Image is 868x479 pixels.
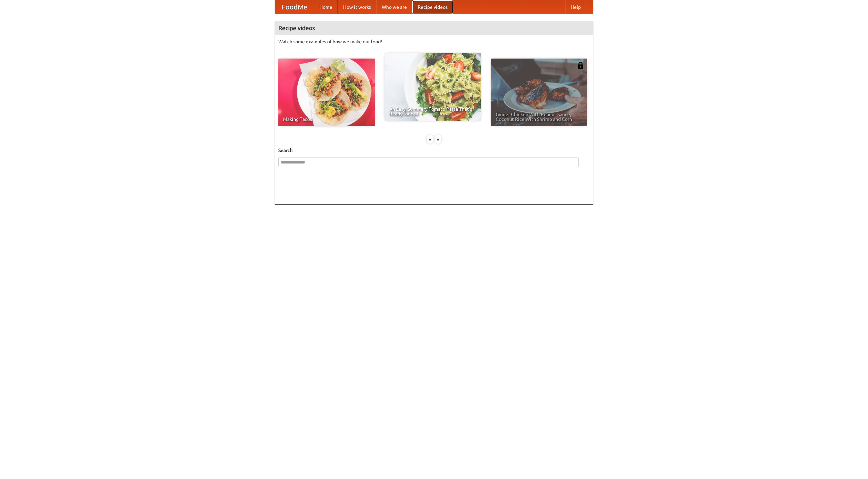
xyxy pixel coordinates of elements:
a: Making Tacos [278,59,375,126]
p: Watch some examples of how we make our food! [278,38,590,45]
a: An Easy, Summery Tomato Pasta That's Ready for Fall [384,53,481,121]
img: 483408.png [577,62,584,69]
a: Recipe videos [412,0,453,14]
div: » [435,135,441,144]
h5: Search [278,147,590,154]
h4: Recipe videos [275,21,593,35]
a: Home [314,0,338,14]
a: FoodMe [275,0,314,14]
a: Help [565,0,586,14]
a: Who we are [376,0,412,14]
a: How it works [338,0,376,14]
span: An Easy, Summery Tomato Pasta That's Ready for Fall [389,107,476,116]
div: « [427,135,433,144]
span: Making Tacos [283,117,370,122]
